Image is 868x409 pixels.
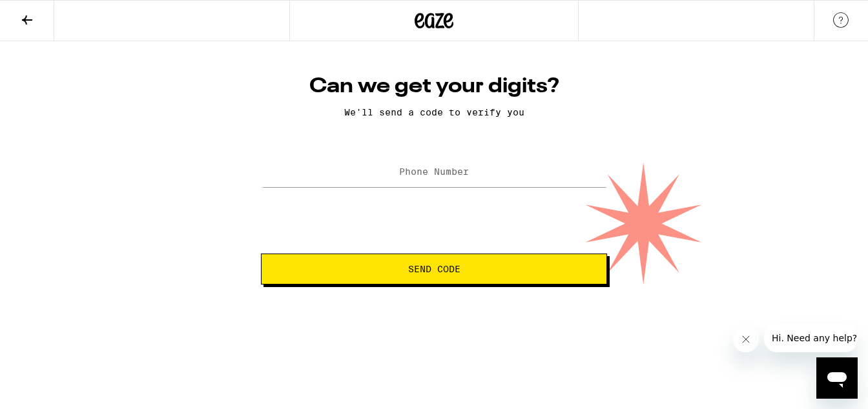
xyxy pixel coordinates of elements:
[261,158,607,187] input: Phone Number
[261,107,607,117] p: We'll send a code to verify you
[261,254,607,284] button: Send Code
[816,357,858,399] iframe: Button to launch messaging window
[733,326,759,352] iframe: Close message
[408,264,460,274] span: Send Code
[399,166,469,177] label: Phone Number
[261,74,607,99] h1: Can we get your digits?
[764,324,858,352] iframe: Message from company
